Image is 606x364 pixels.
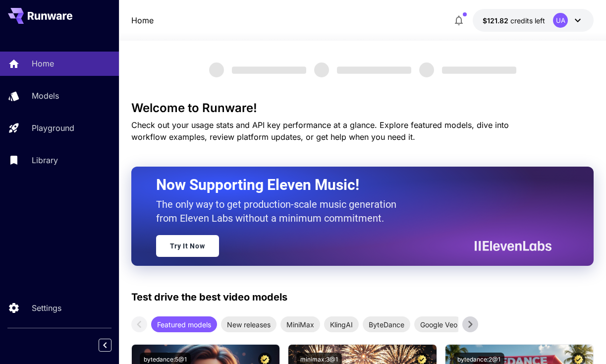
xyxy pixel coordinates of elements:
span: MiniMax [280,319,320,330]
button: Collapse sidebar [99,339,111,352]
span: $121.82 [483,16,510,25]
p: Playground [32,122,74,134]
span: Google Veo [414,319,463,330]
div: Collapse sidebar [106,336,119,354]
h2: Now Supporting Eleven Music! [156,176,545,194]
span: Featured models [151,319,217,330]
p: Test drive the best video models [131,290,287,304]
div: ByteDance [363,316,410,332]
p: Models [32,90,59,102]
button: $121.82UA [473,9,594,32]
nav: breadcrumb [131,14,154,26]
span: New releases [221,319,276,330]
div: $121.82 [483,15,545,26]
div: New releases [221,316,276,332]
a: Home [131,14,154,26]
p: Home [32,58,54,69]
p: Settings [32,302,61,314]
span: Check out your usage stats and API key performance at a glance. Explore featured models, dive int... [131,120,509,142]
a: Try It Now [156,235,219,257]
span: credits left [510,16,545,25]
div: KlingAI [324,316,359,332]
span: KlingAI [324,319,359,330]
p: The only way to get production-scale music generation from Eleven Labs without a minimum commitment. [156,197,404,225]
div: Featured models [151,316,217,332]
h3: Welcome to Runware! [131,101,594,115]
p: Library [32,154,58,166]
div: UA [553,13,568,28]
span: ByteDance [363,319,410,330]
div: MiniMax [280,316,320,332]
div: Google Veo [414,316,463,332]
